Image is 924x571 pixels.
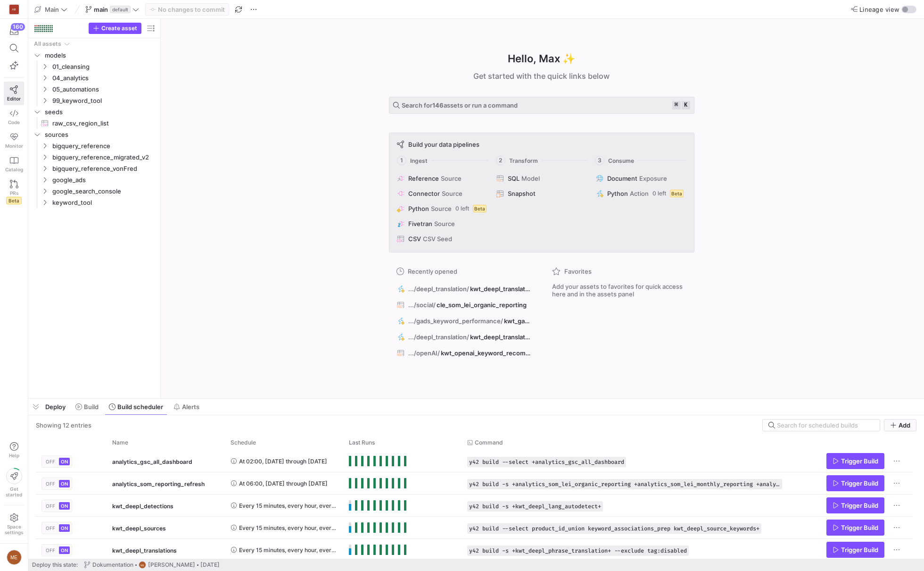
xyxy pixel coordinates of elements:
kbd: k [682,101,690,109]
span: Exposure [639,175,667,182]
button: Add [884,419,916,431]
span: kwt_deepl_translation [470,333,531,341]
span: [DATE] [200,562,220,568]
div: Get started with the quick links below [389,70,694,82]
span: 01_cleansing [52,61,155,72]
span: Source [431,205,452,212]
button: PythonSource0 leftBeta [395,203,489,214]
button: SQLModel [495,173,588,184]
span: Dokumentation [92,562,133,568]
span: Deploy [45,403,66,411]
span: keyword_tool [52,197,155,208]
span: Trigger Build [841,479,878,487]
span: kwt_openai_keyword_recommendations_to_process [441,349,531,357]
span: Lineage view [859,6,899,13]
span: y42 build -s +analytics_som_lei_organic_reporting +analytics_som_lei_monthly_reporting +analytics... [469,481,780,487]
span: google_search_console [52,186,155,197]
span: ON [61,503,68,509]
span: .../deepl_translation/ [408,285,469,293]
span: Every 15 minutes, every hour, every day [239,539,338,561]
div: ME [7,550,22,565]
div: Press SPACE to select this row. [32,151,157,163]
span: Create asset [101,25,137,32]
button: Main [32,3,70,16]
button: Trigger Build [826,520,884,536]
div: Press SPACE to select this row. [32,118,157,129]
span: Recently opened [408,268,457,275]
span: y42 build --select +analytics_gsc_all_dashboard [469,459,624,465]
button: DokumentationME[PERSON_NAME][DATE] [82,559,222,571]
span: y42 build --select product_id_union keyword_associations_prep kwt_deepl_source_keywords+ [469,525,759,532]
span: Main [45,6,59,13]
span: .../deepl_translation/ [408,333,469,341]
span: Every 15 minutes, every hour, every day [239,495,338,517]
button: ME [4,547,24,567]
span: kwt_deepl_translations [112,539,177,562]
span: Document [607,175,637,182]
span: Trigger Build [841,524,878,531]
span: ON [61,481,68,487]
input: Search for scheduled builds [777,421,874,429]
span: Command [475,439,503,446]
span: kwt_gads_keyword_performance [504,317,531,325]
span: OFF [46,459,55,464]
div: ME [139,561,146,569]
a: Editor [4,82,24,105]
span: y42 build -s +kwt_deepl_phrase_translation+ --exclude tag:disabled [469,547,687,554]
div: Press SPACE to select this row. [36,450,913,472]
div: Press SPACE to select this row. [32,163,157,174]
div: Press SPACE to select this row. [32,174,157,185]
button: FivetranSource [395,218,489,229]
span: Build your data pipelines [408,141,479,148]
button: Alerts [169,399,204,415]
span: Last Runs [349,439,375,446]
span: 05_automations [52,84,155,95]
button: .../social/cle_som_lei_organic_reporting [395,299,533,311]
a: PRsBeta [4,176,24,208]
span: 0 left [652,190,666,197]
span: PRs [10,190,18,196]
span: Beta [473,205,487,212]
span: Catalog [5,167,23,172]
h1: Hello, Max ✨ [508,51,575,67]
span: main [94,6,108,13]
div: Press SPACE to select this row. [36,517,913,539]
span: Reference [408,175,439,182]
span: [PERSON_NAME] [148,562,195,568]
span: 04_analytics [52,73,155,84]
div: Press SPACE to select this row. [32,95,157,106]
span: Beta [6,197,22,204]
span: Schedule [231,439,256,446]
span: Deploy this state: [32,562,78,568]
div: Press SPACE to select this row. [32,72,157,84]
span: raw_csv_region_list​​​​​​ [52,118,146,129]
button: CSVCSV Seed [395,233,489,244]
span: Model [521,175,540,182]
div: Press SPACE to select this row. [32,106,157,118]
span: Source [441,175,462,182]
span: OFF [46,525,55,531]
span: ON [61,547,68,553]
button: Trigger Build [826,475,884,491]
span: ON [61,525,68,531]
span: bigquery_reference_migrated_v2 [52,152,155,163]
span: Connector [408,190,440,197]
span: bigquery_reference_vonFred [52,163,155,174]
button: Getstarted [4,464,24,501]
button: ConnectorSource [395,188,489,199]
span: .../openAI/ [408,349,440,357]
span: Add your assets to favorites for quick access here and in the assets panel [552,283,687,298]
a: Monitor [4,129,24,152]
button: Trigger Build [826,497,884,513]
span: Alerts [182,403,199,411]
span: Space settings [5,524,23,535]
div: Press SPACE to select this row. [32,129,157,140]
button: 160 [4,23,24,40]
span: Trigger Build [841,546,878,554]
span: Snapshot [508,190,536,197]
span: Search for assets or run a command [402,101,518,109]
a: Code [4,105,24,129]
button: Help [4,438,24,462]
div: Press SPACE to select this row. [36,495,913,517]
span: Build scheduler [117,403,163,411]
